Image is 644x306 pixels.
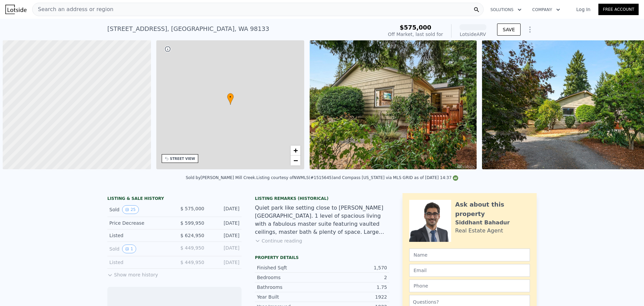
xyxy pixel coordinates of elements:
[109,232,169,239] div: Listed
[322,294,387,300] div: 1922
[523,23,537,36] button: Show Options
[310,40,477,169] img: Sale: 115904054 Parcel: 98091148
[227,93,234,105] div: •
[257,294,322,300] div: Year Built
[322,284,387,291] div: 1.75
[409,264,530,277] input: Email
[210,232,239,239] div: [DATE]
[255,196,389,201] div: Listing Remarks (Historical)
[210,245,239,253] div: [DATE]
[107,269,158,278] button: Show more history
[109,205,169,214] div: Sold
[107,24,269,34] div: [STREET_ADDRESS] , [GEOGRAPHIC_DATA] , WA 98133
[399,24,431,31] span: $575,000
[33,5,113,13] span: Search an address or region
[180,233,204,238] span: $ 624,950
[257,274,322,281] div: Bedrooms
[186,175,257,180] div: Sold by [PERSON_NAME] Mill Creek .
[210,259,239,266] div: [DATE]
[485,4,527,16] button: Solutions
[257,284,322,291] div: Bathrooms
[180,260,204,265] span: $ 449,950
[210,220,239,226] div: [DATE]
[122,245,136,253] button: View historical data
[293,146,298,155] span: +
[257,264,322,271] div: Finished Sqft
[409,279,530,292] input: Phone
[290,156,301,166] a: Zoom out
[109,220,169,226] div: Price Decrease
[322,274,387,281] div: 2
[109,259,169,266] div: Listed
[180,220,204,226] span: $ 599,950
[598,4,639,15] a: Free Account
[109,245,169,253] div: Sold
[170,156,195,161] div: STREET VIEW
[180,245,204,251] span: $ 449,950
[460,31,486,38] div: Lotside ARV
[455,227,503,235] div: Real Estate Agent
[5,5,26,14] img: Lotside
[210,205,239,214] div: [DATE]
[497,24,521,36] button: SAVE
[227,94,234,100] span: •
[527,4,566,16] button: Company
[107,196,241,203] div: LISTING & SALE HISTORY
[322,264,387,271] div: 1,570
[388,31,443,38] div: Off Market, last sold for
[290,145,301,156] a: Zoom in
[293,156,298,165] span: −
[455,219,510,227] div: Siddhant Bahadur
[255,237,302,244] button: Continue reading
[122,205,139,214] button: View historical data
[180,206,204,211] span: $ 575,000
[568,6,598,13] a: Log In
[453,175,458,181] img: NWMLS Logo
[256,175,458,180] div: Listing courtesy of NWMLS (#1515645) and Compass [US_STATE] via MLS GRID as of [DATE] 14:37
[255,204,389,236] div: Quiet park like setting close to [PERSON_NAME][GEOGRAPHIC_DATA]. 1 level of spacious living with ...
[455,200,530,219] div: Ask about this property
[255,255,389,260] div: Property details
[409,249,530,261] input: Name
